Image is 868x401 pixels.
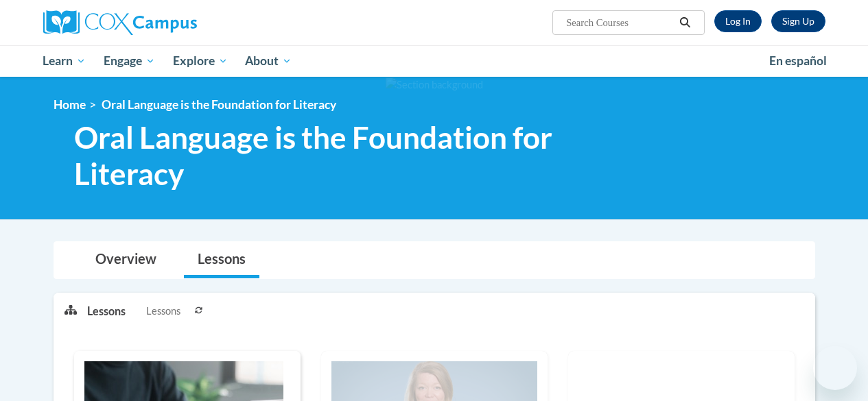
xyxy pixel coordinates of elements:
span: Learn [43,53,86,69]
p: Lessons [87,304,126,319]
div: Main menu [33,45,836,77]
a: Learn [34,45,95,77]
a: Log In [714,10,762,32]
span: Oral Language is the Foundation for Literacy [102,97,336,112]
span: Oral Language is the Foundation for Literacy [74,119,640,192]
span: Explore [173,53,228,69]
a: Cox Campus [43,10,290,35]
input: Search Courses [565,14,675,31]
a: Overview [82,242,170,278]
span: Engage [104,53,155,69]
span: About [245,53,292,69]
a: About [236,45,301,77]
img: Section background [386,77,483,93]
button: Search [675,14,695,31]
a: Home [54,97,86,112]
span: En español [769,53,827,68]
a: En español [760,47,836,75]
a: Register [771,10,825,32]
img: Cox Campus [43,10,197,35]
a: Explore [164,45,237,77]
iframe: Button to launch messaging window [813,346,857,390]
a: Lessons [184,242,259,278]
span: Lessons [146,304,180,319]
a: Engage [95,45,164,77]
